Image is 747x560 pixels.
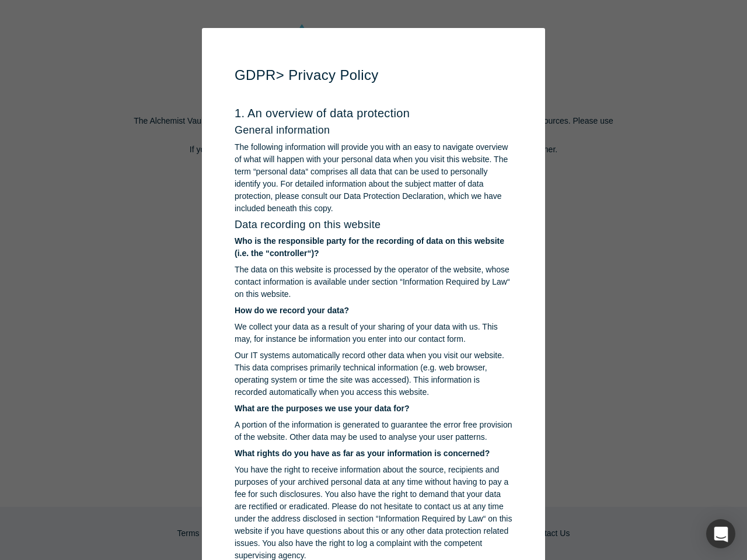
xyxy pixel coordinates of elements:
[235,306,349,315] strong: How do we record your data?
[235,321,512,345] p: We collect your data as a result of your sharing of your data with us. This may, for instance be ...
[235,219,512,232] h3: Data recording on this website
[235,124,512,137] h3: General information
[235,236,504,258] strong: Who is the responsible party for the recording of data on this website (i.e. the “controller“)?
[235,141,512,215] p: The following information will provide you with an easy to navigate overview of what will happen ...
[235,264,512,300] p: The data on this website is processed by the operator of the website, whose contact information i...
[235,419,512,443] p: A portion of the information is generated to guarantee the error free provision of the website. O...
[235,449,490,458] strong: What rights do you have as far as your information is concerned?
[235,106,512,120] h2: 1. An overview of data protection
[235,404,410,413] strong: What are the purposes we use your data for?
[235,65,512,86] h1: GDPR > Privacy Policy
[235,349,512,398] p: Our IT systems automatically record other data when you visit our website. This data comprises pr...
